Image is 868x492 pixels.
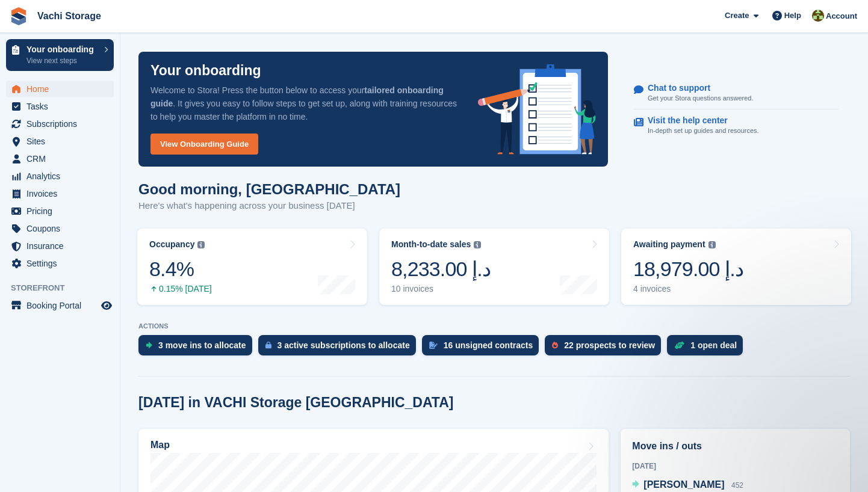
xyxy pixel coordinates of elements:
[391,239,471,250] div: Month-to-date sales
[648,115,749,126] p: Visit the help center
[634,109,839,142] a: Visit the help center In-depth set up guides and resources.
[6,203,114,220] a: menu
[478,64,596,155] img: onboarding-info-6c161a55d2c0e0a8cae90662b2fe09162a5109e8cc188191df67fb4f79e88e88.svg
[26,98,99,115] span: Tasks
[6,238,114,254] a: menu
[6,133,114,150] a: menu
[564,340,655,350] div: 22 prospects to review
[552,342,558,349] img: prospect-51fa495bee0391a8d652442698ab0144808aea92771e9ea1ae160a38d050c398.svg
[648,83,743,93] p: Chat to support
[138,395,453,411] h2: [DATE] in VACHI Storage [GEOGRAPHIC_DATA]
[812,10,824,22] img: Anete Gre
[391,257,491,281] div: 8,233.00 د.إ
[26,81,99,97] span: Home
[149,284,212,294] div: 0.15% [DATE]
[474,241,481,248] img: icon-info-grey-7440780725fd019a000dd9b08b2336e03edf1995a4989e88bcd33f0948082b44.svg
[6,150,114,167] a: menu
[429,342,438,349] img: contract_signature_icon-13c848040528278c33f63329250d36e43548de30e8caae1d1a13099fd9432cc5.svg
[422,335,545,361] a: 16 unsigned contracts
[10,7,28,25] img: stora-icon-8386f47178a22dfd0bd8f6a31ec36ba5ce8667c1dd55bd0f319d3a0aa187defe.svg
[667,335,749,361] a: 1 open deal
[545,335,667,361] a: 22 prospects to review
[149,257,212,281] div: 8.4%
[138,322,850,330] p: ACTIONS
[33,6,106,26] a: Vachi Storage
[6,220,114,237] a: menu
[26,150,99,167] span: CRM
[6,255,114,272] a: menu
[6,297,114,314] a: menu
[26,255,99,272] span: Settings
[633,239,705,250] div: Awaiting payment
[643,479,724,490] span: [PERSON_NAME]
[138,199,400,213] p: Here's what's happening across your business [DATE]
[444,340,533,350] div: 16 unsigned contracts
[26,168,99,185] span: Analytics
[690,340,737,350] div: 1 open deal
[137,229,367,305] a: Occupancy 8.4% 0.15% [DATE]
[150,134,258,155] a: View Onboarding Guide
[26,297,99,314] span: Booking Portal
[26,203,99,220] span: Pricing
[138,335,258,361] a: 3 move ins to allocate
[26,238,99,254] span: Insurance
[731,481,743,490] span: 452
[632,439,839,454] h2: Move ins / outs
[674,341,684,349] img: deal-1b604bf984904fb50ccaf53a9ad4b4a5d6e5aea283cecdc64d6e3604feb123c2.svg
[265,341,271,349] img: active_subscription_to_allocate_icon-d502201f5373d7db506a760aba3b589e785aa758c864c3986d89f69b8ff3...
[26,115,99,132] span: Subscriptions
[26,185,99,202] span: Invoices
[26,220,99,237] span: Coupons
[6,168,114,185] a: menu
[648,93,753,103] p: Get your Stora questions answered.
[26,45,98,54] p: Your onboarding
[708,241,716,248] img: icon-info-grey-7440780725fd019a000dd9b08b2336e03edf1995a4989e88bcd33f0948082b44.svg
[6,98,114,115] a: menu
[632,461,839,472] div: [DATE]
[258,335,422,361] a: 3 active subscriptions to allocate
[11,282,120,294] span: Storefront
[379,229,609,305] a: Month-to-date sales 8,233.00 د.إ 10 invoices
[826,10,857,22] span: Account
[26,55,98,66] p: View next steps
[6,81,114,97] a: menu
[277,340,410,350] div: 3 active subscriptions to allocate
[725,10,749,22] span: Create
[26,133,99,150] span: Sites
[6,39,114,71] a: Your onboarding View next steps
[99,298,114,313] a: Preview store
[138,181,400,197] h1: Good morning, [GEOGRAPHIC_DATA]
[197,241,205,248] img: icon-info-grey-7440780725fd019a000dd9b08b2336e03edf1995a4989e88bcd33f0948082b44.svg
[146,342,152,349] img: move_ins_to_allocate_icon-fdf77a2bb77ea45bf5b3d319d69a93e2d87916cf1d5bf7949dd705db3b84f3ca.svg
[634,77,839,110] a: Chat to support Get your Stora questions answered.
[150,440,170,450] h2: Map
[633,284,743,294] div: 4 invoices
[150,84,459,123] p: Welcome to Stora! Press the button below to access your . It gives you easy to follow steps to ge...
[6,185,114,202] a: menu
[621,229,851,305] a: Awaiting payment 18,979.00 د.إ 4 invoices
[6,115,114,132] a: menu
[158,340,246,350] div: 3 move ins to allocate
[150,64,261,78] p: Your onboarding
[784,10,801,22] span: Help
[149,239,194,250] div: Occupancy
[648,126,759,136] p: In-depth set up guides and resources.
[391,284,491,294] div: 10 invoices
[633,257,743,281] div: 18,979.00 د.إ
